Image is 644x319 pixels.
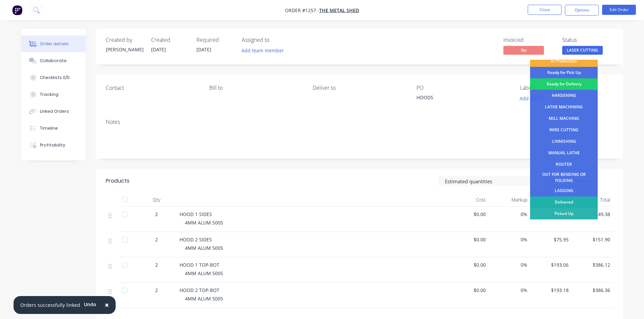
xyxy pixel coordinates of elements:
[530,185,598,196] div: LAGGING
[565,5,599,16] button: Options
[285,7,319,14] span: Order #1257 -
[602,5,636,15] button: Edit Order
[503,46,544,54] span: No
[530,147,598,159] div: MANUAL LATHE
[530,113,598,124] div: MILL MACHING
[530,101,598,113] div: LATHE MACHINING
[520,85,613,91] div: Labels
[533,261,569,268] span: $193.06
[503,37,554,43] div: Invoiced
[491,236,527,243] span: 0%
[106,46,143,53] div: [PERSON_NAME]
[530,78,598,90] div: Ready for Delivery
[562,37,613,43] div: Status
[21,103,86,120] button: Linked Orders
[106,85,198,91] div: Contact
[574,261,610,268] span: $386.12
[106,119,613,125] div: Notes
[40,58,67,64] div: Collaborate
[530,208,598,219] div: Picked Up
[21,86,86,103] button: Tracking
[40,75,70,81] div: Checklists 0/0
[562,46,603,56] button: LASER CUTTING
[447,193,489,207] div: Cost
[21,35,86,52] button: Order details
[491,211,527,218] span: 0%
[530,90,598,101] div: HARDENING
[180,211,212,217] span: HOOD 1 SIDES
[180,236,212,243] span: HOOD 2 SIDES
[450,211,486,218] span: $0.00
[21,120,86,137] button: Timeline
[106,177,129,185] div: Products
[196,46,211,53] span: [DATE]
[488,193,530,207] div: Markup
[40,108,69,114] div: Linked Orders
[533,236,569,243] span: $75.95
[155,211,158,218] span: 2
[562,46,603,54] span: LASER CUTTING
[450,236,486,243] span: $0.00
[416,85,509,91] div: PO
[136,193,177,207] div: Qty
[155,287,158,294] span: 2
[105,300,109,310] span: ×
[98,297,116,313] button: Close
[106,37,143,43] div: Created by
[313,85,405,91] div: Deliver to
[491,261,527,268] span: 0%
[450,261,486,268] span: $0.00
[530,159,598,170] div: ROUTER
[530,136,598,147] div: LINNISHING
[528,5,562,15] button: Close
[20,301,80,309] div: Orders successfully linked
[155,261,158,268] span: 2
[185,270,223,276] span: 4MM ALUM 5005
[491,287,527,294] span: 0%
[416,94,501,103] div: HOODS
[185,295,223,302] span: 4MM ALUM 5005
[530,196,598,208] div: Delivered
[319,7,359,14] a: THE METAL SHED
[450,287,486,294] span: $0.00
[574,287,610,294] span: $386.36
[196,37,234,43] div: Required
[21,69,86,86] button: Checklists 0/0
[151,46,166,53] span: [DATE]
[516,94,547,103] button: Add labels
[530,55,598,67] div: In Production
[530,67,598,78] div: Ready for Pick Up
[12,5,22,15] img: Factory
[40,142,65,148] div: Profitability
[151,37,188,43] div: Created
[185,219,223,226] span: 4MM ALUM 5005
[155,236,158,243] span: 2
[21,52,86,69] button: Collaborate
[21,137,86,154] button: Profitability
[209,85,302,91] div: Bill to
[40,41,69,47] div: Order details
[180,262,219,268] span: HOOD 1 TOP-BOT
[80,299,100,310] button: Undo
[530,124,598,136] div: WIRE CUTTING
[185,245,223,251] span: 4MM ALUM 5005
[238,46,287,55] button: Add team member
[533,287,569,294] span: $193.18
[574,236,610,243] span: $151.90
[40,125,58,131] div: Timeline
[530,170,598,185] div: OUT FOR BENDING OR FOLDING
[242,37,309,43] div: Assigned to
[180,287,219,293] span: HOOD 2 TOP-BOT
[242,46,288,55] button: Add team member
[40,91,58,98] div: Tracking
